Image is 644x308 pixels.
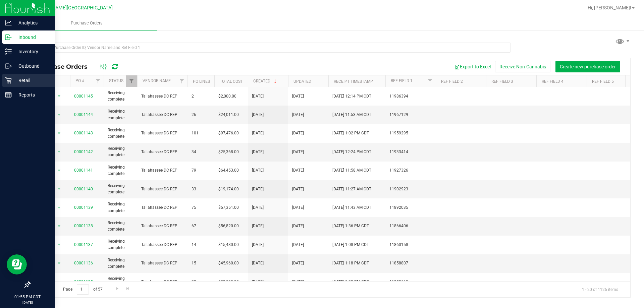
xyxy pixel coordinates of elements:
span: [DATE] [292,260,304,266]
p: Outbound [12,62,52,70]
a: PO # [75,78,84,83]
span: select [55,184,63,194]
p: Reports [12,91,52,99]
span: [DATE] 1:38 PM CDT [332,279,369,285]
span: 67 [192,223,210,229]
span: 2 [192,93,210,100]
a: 00001139 [74,205,93,210]
span: Receiving complete [108,127,133,140]
span: $64,453.00 [218,167,239,174]
a: Status [109,78,123,83]
span: 34 [192,149,210,155]
span: 14 [192,242,210,248]
a: Filter [176,75,187,87]
p: 01:55 PM CDT [3,294,52,300]
span: Receiving complete [108,257,133,270]
p: Retail [12,76,52,84]
span: 26 [192,112,210,118]
a: 00001136 [74,261,93,265]
a: Filter [425,75,436,87]
span: 11927326 [389,167,432,174]
inline-svg: Outbound [5,63,12,69]
span: [DATE] [292,149,304,155]
a: 00001145 [74,94,93,99]
p: Analytics [12,19,52,27]
span: Purchase Orders [35,63,94,70]
span: [DATE] 1:36 PM CDT [332,223,369,229]
span: Receiving complete [108,145,133,158]
span: $24,011.00 [218,112,239,118]
a: Ref Field 4 [542,79,563,84]
a: Vendor Name [143,78,171,83]
span: [DATE] [292,130,304,136]
span: Tallahassee DC REP [141,260,183,266]
span: $97,476.00 [218,130,239,136]
span: [DATE] 11:27 AM CDT [332,186,371,192]
span: select [55,110,63,120]
span: [DATE] [252,204,264,211]
span: 33 [192,186,210,192]
span: 11858807 [389,260,432,266]
span: $28,590.00 [218,279,239,285]
span: [DATE] [292,186,304,192]
span: $25,368.00 [218,149,239,155]
span: [DATE] [292,167,304,174]
button: Create new purchase order [555,61,620,72]
a: 00001144 [74,112,93,117]
span: [DATE] 1:02 PM CDT [332,130,369,136]
span: 38 [192,279,210,285]
a: 00001143 [74,131,93,135]
span: Tallahassee DC REP [141,167,183,174]
a: Ref Field 3 [491,79,513,84]
a: Go to the next page [112,284,122,293]
span: 11959295 [389,130,432,136]
a: Filter [93,75,104,87]
span: 11902923 [389,186,432,192]
span: 79 [192,167,210,174]
span: Ft [PERSON_NAME][GEOGRAPHIC_DATA] [24,5,113,11]
span: [DATE] 1:08 PM CDT [332,242,369,248]
a: Created [253,79,278,83]
span: 75 [192,204,210,211]
a: Ref Field 5 [592,79,614,84]
span: [DATE] [252,130,264,136]
span: [DATE] [252,149,264,155]
span: [DATE] [252,186,264,192]
span: Tallahassee DC REP [141,223,183,229]
span: Tallahassee DC REP [141,112,183,118]
span: Hi, [PERSON_NAME]! [588,5,631,10]
a: Filter [126,75,137,87]
span: $56,820.00 [218,223,239,229]
span: [DATE] 11:58 AM CDT [332,167,371,174]
span: Receiving complete [108,90,133,103]
span: Purchase Orders [62,20,112,26]
span: [DATE] [252,93,264,100]
a: Total Cost [220,79,243,84]
span: 11866406 [389,223,432,229]
a: 00001142 [74,149,93,154]
span: select [55,259,63,268]
span: [DATE] 12:14 PM CDT [332,93,371,100]
span: [DATE] [292,204,304,211]
span: [DATE] [292,112,304,118]
span: Receiving complete [108,201,133,214]
span: Tallahassee DC REP [141,279,183,285]
a: Ref Field 2 [441,79,463,84]
p: Inventory [12,48,52,56]
inline-svg: Retail [5,77,12,84]
span: 11986394 [389,93,432,100]
span: Receiving complete [108,164,133,177]
span: Tallahassee DC REP [141,149,183,155]
span: $45,960.00 [218,260,239,266]
span: [DATE] [252,279,264,285]
a: PO Lines [193,79,210,84]
span: Tallahassee DC REP [141,93,183,100]
p: [DATE] [3,300,52,305]
span: [DATE] 11:43 AM CDT [332,204,371,211]
inline-svg: Inbound [5,34,12,41]
span: 11853669 [389,279,432,285]
a: Receipt Timestamp [334,79,373,84]
span: Page of 57 [57,284,108,295]
a: 00001140 [74,187,93,191]
a: 00001141 [74,168,93,173]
